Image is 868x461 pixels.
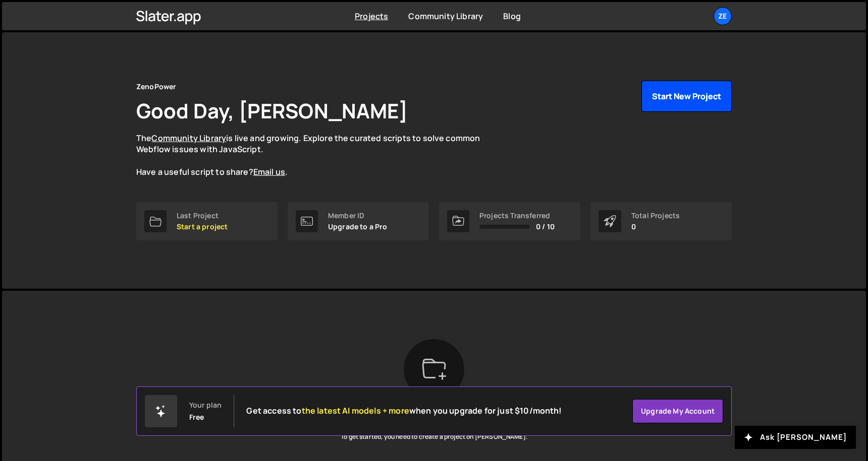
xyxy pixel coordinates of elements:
[536,223,555,231] span: 0 / 10
[177,223,228,231] p: Start a project
[341,432,527,442] p: To get started, you need to create a project on [PERSON_NAME].
[136,81,176,93] div: ZenoPower
[631,223,680,231] p: 0
[735,426,856,449] button: Ask [PERSON_NAME]
[714,7,732,25] a: Ze
[355,11,388,22] a: Projects
[253,166,285,177] a: Email us
[479,212,555,220] div: Projects Transferred
[189,413,204,421] div: Free
[632,399,723,423] a: Upgrade my account
[503,11,521,22] a: Blog
[189,401,222,409] div: Your plan
[328,212,388,220] div: Member ID
[246,406,562,416] h2: Get access to when you upgrade for just $10/month!
[631,212,680,220] div: Total Projects
[177,212,228,220] div: Last Project
[136,202,278,240] a: Last Project Start a project
[641,81,732,112] button: Start New Project
[408,11,483,22] a: Community Library
[136,133,500,178] p: The is live and growing. Explore the curated scripts to solve common Webflow issues with JavaScri...
[328,223,388,231] p: Upgrade to a Pro
[136,97,408,124] h1: Good Day, [PERSON_NAME]
[151,133,226,144] a: Community Library
[302,405,409,416] span: the latest AI models + more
